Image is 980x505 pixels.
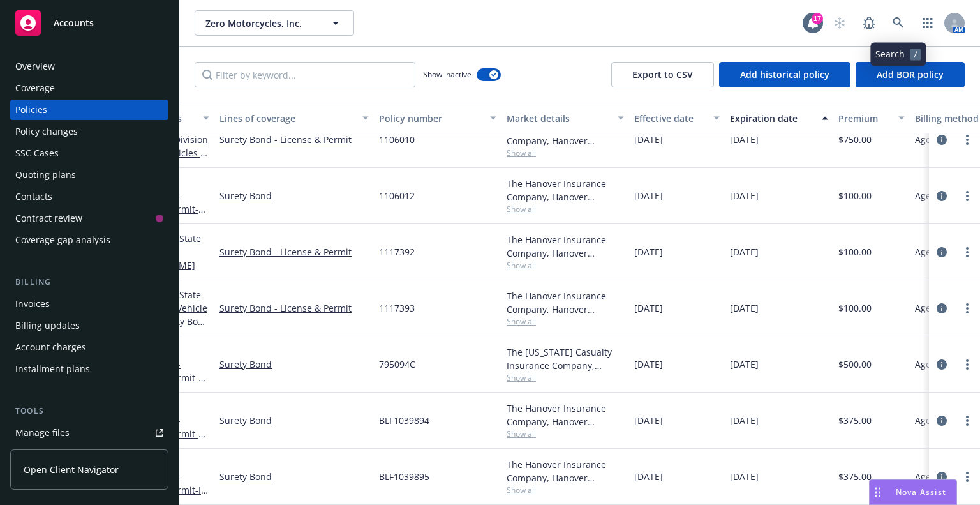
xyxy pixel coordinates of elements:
[507,402,624,428] div: The Hanover Insurance Company, Hanover Insurance Group
[856,62,965,87] button: Add BOR policy
[379,189,415,202] span: 1106012
[379,245,415,259] span: 1117392
[10,186,168,207] a: Contacts
[838,189,872,202] span: $100.00
[856,10,882,36] a: Report a Bug
[838,301,872,315] span: $100.00
[379,358,415,371] span: 795094C
[10,121,168,142] a: Policy changes
[634,245,663,259] span: [DATE]
[730,133,759,146] span: [DATE]
[219,470,369,483] a: Surety Bond
[634,189,663,202] span: [DATE]
[934,245,949,260] a: circleInformation
[634,133,663,146] span: [DATE]
[15,165,76,185] div: Quoting plans
[124,345,198,411] a: Surety - Commercial - License & Permit
[838,358,872,371] span: $500.00
[740,68,829,80] span: Add historical policy
[15,186,52,207] div: Contacts
[15,208,82,229] div: Contract review
[15,143,59,163] div: SSC Cases
[507,233,624,260] div: The Hanover Insurance Company, Hanover Insurance Group
[379,112,482,125] div: Policy number
[10,56,168,77] a: Overview
[507,112,610,125] div: Market details
[934,469,949,485] a: circleInformation
[10,143,168,163] a: SSC Cases
[507,289,624,316] div: The Hanover Insurance Company, Hanover Insurance Group
[10,405,168,418] div: Tools
[15,337,86,358] div: Account charges
[15,56,55,77] div: Overview
[214,103,374,133] button: Lines of coverage
[934,188,949,204] a: circleInformation
[219,245,369,259] a: Surety Bond - License & Permit
[632,68,693,80] span: Export to CSV
[10,423,168,443] a: Manage files
[960,413,975,428] a: more
[838,245,872,259] span: $100.00
[507,260,624,271] span: Show all
[507,428,624,439] span: Show all
[629,103,725,133] button: Effective date
[960,357,975,372] a: more
[10,294,168,314] a: Invoices
[219,301,369,315] a: Surety Bond - License & Permit
[719,62,850,87] button: Add historical policy
[15,315,80,336] div: Billing updates
[507,204,624,215] span: Show all
[15,230,110,250] div: Coverage gap analysis
[10,230,168,250] a: Coverage gap analysis
[219,112,355,125] div: Lines of coverage
[960,132,975,147] a: more
[15,78,55,98] div: Coverage
[886,10,911,36] a: Search
[219,358,369,371] a: Surety Bond
[838,470,872,483] span: $375.00
[730,112,814,125] div: Expiration date
[730,301,759,315] span: [DATE]
[730,245,759,259] span: [DATE]
[10,5,168,41] a: Accounts
[833,103,910,133] button: Premium
[10,337,168,358] a: Account charges
[896,486,946,497] span: Nova Assist
[730,414,759,427] span: [DATE]
[195,10,354,36] button: Zero Motorcycles, Inc.
[379,470,429,483] span: BLF1039895
[934,413,949,428] a: circleInformation
[960,301,975,316] a: more
[507,316,624,327] span: Show all
[10,78,168,98] a: Coverage
[15,359,90,379] div: Installment plans
[634,301,663,315] span: [DATE]
[730,358,759,371] span: [DATE]
[507,485,624,495] span: Show all
[507,372,624,383] span: Show all
[827,10,852,36] a: Start snowing
[934,357,949,372] a: circleInformation
[725,103,833,133] button: Expiration date
[960,188,975,204] a: more
[10,315,168,336] a: Billing updates
[960,469,975,485] a: more
[10,165,168,185] a: Quoting plans
[915,10,940,36] a: Switch app
[507,147,624,158] span: Show all
[838,133,872,146] span: $750.00
[379,133,415,146] span: 1106010
[15,121,78,142] div: Policy changes
[634,414,663,427] span: [DATE]
[870,480,886,504] div: Drag to move
[205,17,316,30] span: Zero Motorcycles, Inc.
[10,100,168,120] a: Policies
[934,301,949,316] a: circleInformation
[54,18,94,28] span: Accounts
[634,470,663,483] span: [DATE]
[10,208,168,229] a: Contract review
[423,69,471,80] span: Show inactive
[507,177,624,204] div: The Hanover Insurance Company, Hanover Insurance Group
[730,470,759,483] span: [DATE]
[15,423,70,443] div: Manage files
